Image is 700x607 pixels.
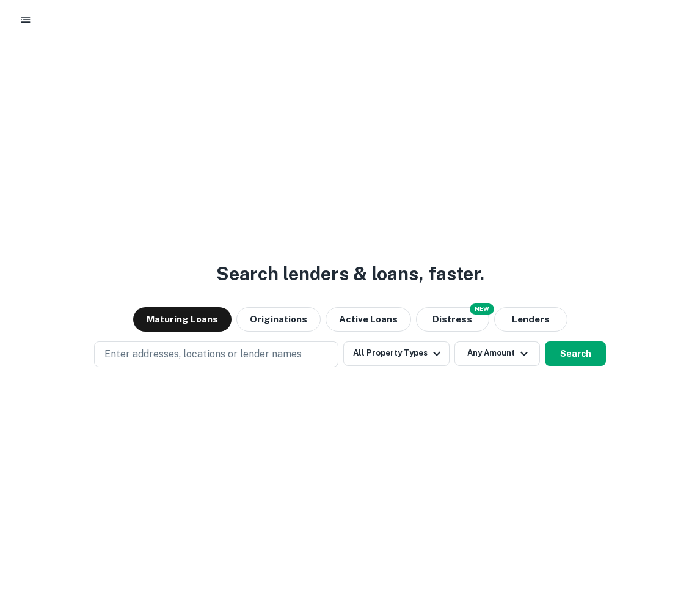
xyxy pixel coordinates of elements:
[326,307,411,332] button: Active Loans
[416,307,489,332] button: Search distressed loans with lien and other non-mortgage details.
[216,260,484,288] h3: Search lenders & loans, faster.
[494,307,567,332] button: Lenders
[94,341,338,367] button: Enter addresses, locations or lender names
[639,509,700,568] iframe: Chat Widget
[236,307,321,332] button: Originations
[470,303,494,315] div: NEW
[104,347,302,362] p: Enter addresses, locations or lender names
[343,341,450,366] button: All Property Types
[133,307,232,332] button: Maturing Loans
[454,341,540,366] button: Any Amount
[545,341,606,366] button: Search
